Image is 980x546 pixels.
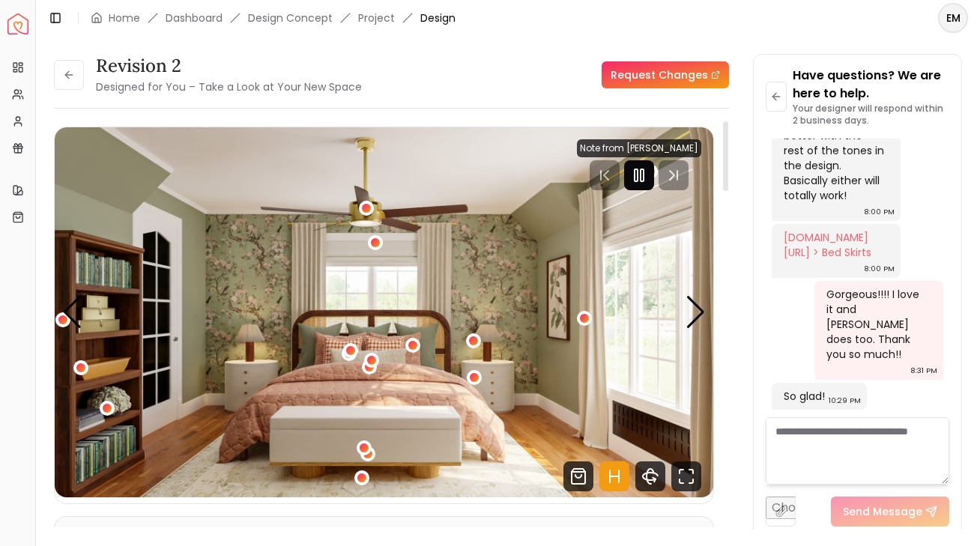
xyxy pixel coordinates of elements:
nav: breadcrumb [91,10,456,25]
div: 8:31 PM [910,363,937,378]
a: [DOMAIN_NAME][URL] > Bed Skirts [784,230,871,260]
div: Next slide [686,296,706,329]
div: Note from [PERSON_NAME] [577,139,701,157]
h3: Revision 2 [96,54,362,78]
a: Dashboard [166,10,223,25]
div: Previous slide [62,296,82,329]
small: Designed for You – Take a Look at Your New Space [96,79,362,94]
li: Design Concept [248,10,333,25]
span: EM [940,4,967,31]
a: Request Changes [602,61,729,88]
svg: Hotspots Toggle [599,461,629,491]
svg: Shop Products from this design [563,461,593,491]
img: Spacejoy Logo [7,13,28,34]
div: Carousel [55,127,713,497]
svg: Fullscreen [671,461,701,491]
p: Have questions? We are here to help. [793,67,949,103]
div: So glad! [784,389,825,404]
a: Project [358,10,395,25]
div: Gorgeous!!!! I love it and [PERSON_NAME] does too. Thank you so much!! [826,287,928,362]
div: 10:29 PM [829,393,861,408]
p: Your designer will respond within 2 business days. [793,103,949,127]
button: EM [938,3,968,33]
div: 8:00 PM [864,204,895,219]
span: Design [420,10,456,25]
svg: 360 View [635,461,665,491]
svg: Pause [630,166,648,184]
img: Design Render 2 [55,127,713,497]
a: Home [109,10,140,25]
div: 1 / 5 [55,127,713,497]
a: Spacejoy [7,13,28,34]
div: 8:00 PM [864,261,895,276]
